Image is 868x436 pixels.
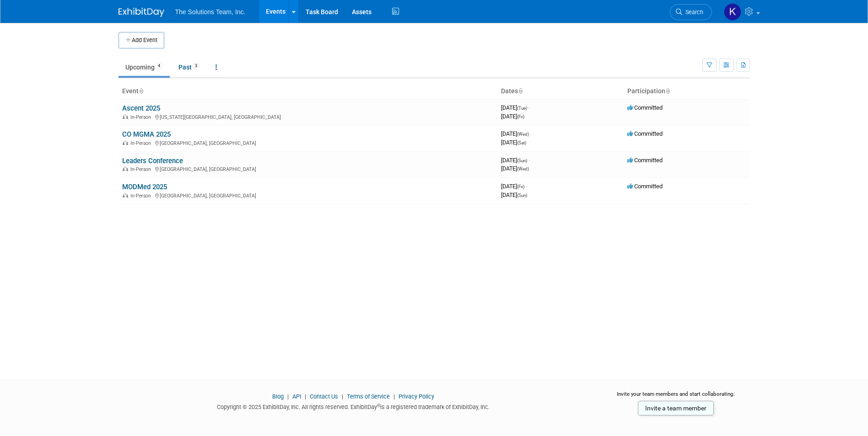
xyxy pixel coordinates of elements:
[528,104,530,111] span: -
[130,193,154,199] span: In-Person
[122,165,494,172] div: [GEOGRAPHIC_DATA], [GEOGRAPHIC_DATA]
[119,84,497,99] th: Event
[517,193,527,198] span: (Sun)
[517,140,526,145] span: (Sat)
[517,132,529,137] span: (Wed)
[501,139,526,146] span: [DATE]
[122,113,494,120] div: [US_STATE][GEOGRAPHIC_DATA], [GEOGRAPHIC_DATA]
[517,106,527,111] span: (Tue)
[172,58,207,76] a: Past3
[497,84,624,99] th: Dates
[123,114,128,119] img: In-Person Event
[399,393,434,400] a: Privacy Policy
[122,183,167,191] a: MODMed 2025
[602,390,750,404] div: Invite your team members and start collaborating:
[670,4,712,20] a: Search
[123,193,128,197] img: In-Person Event
[501,157,530,164] span: [DATE]
[530,130,532,137] span: -
[627,183,663,190] span: Committed
[123,140,128,145] img: In-Person Event
[501,183,527,190] span: [DATE]
[119,8,164,17] img: ExhibitDay
[175,8,246,16] span: The Solutions Team, Inc.
[292,393,301,400] a: API
[347,393,390,400] a: Terms of Service
[122,104,160,112] a: Ascent 2025
[119,401,589,411] div: Copyright © 2025 ExhibitDay, Inc. All rights reserved. ExhibitDay is a registered trademark of Ex...
[340,393,345,400] span: |
[501,130,532,137] span: [DATE]
[285,393,291,400] span: |
[272,393,284,400] a: Blog
[119,58,170,76] a: Upcoming4
[517,158,527,163] span: (Sun)
[192,63,200,69] span: 3
[638,401,714,415] a: Invite a team member
[627,157,663,164] span: Committed
[122,139,494,146] div: [GEOGRAPHIC_DATA], [GEOGRAPHIC_DATA]
[665,87,670,95] a: Sort by Participation Type
[119,32,164,48] button: Add Event
[517,166,529,171] span: (Wed)
[627,130,663,137] span: Committed
[130,140,154,146] span: In-Person
[122,191,494,199] div: [GEOGRAPHIC_DATA], [GEOGRAPHIC_DATA]
[501,113,524,120] span: [DATE]
[123,166,128,171] img: In-Person Event
[501,191,527,198] span: [DATE]
[501,165,529,172] span: [DATE]
[122,130,171,138] a: CO MGMA 2025
[627,104,663,111] span: Committed
[155,63,163,69] span: 4
[302,393,308,400] span: |
[517,114,524,119] span: (Fri)
[391,393,397,400] span: |
[518,87,523,95] a: Sort by Start Date
[377,403,380,408] sup: ®
[139,87,143,95] a: Sort by Event Name
[501,104,530,111] span: [DATE]
[682,9,703,16] span: Search
[130,166,154,172] span: In-Person
[122,157,183,165] a: Leaders Conference
[528,157,530,164] span: -
[624,84,750,99] th: Participation
[526,183,527,190] span: -
[517,184,524,189] span: (Fri)
[310,393,338,400] a: Contact Us
[724,3,741,21] img: Kaelon Harris
[130,114,154,120] span: In-Person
